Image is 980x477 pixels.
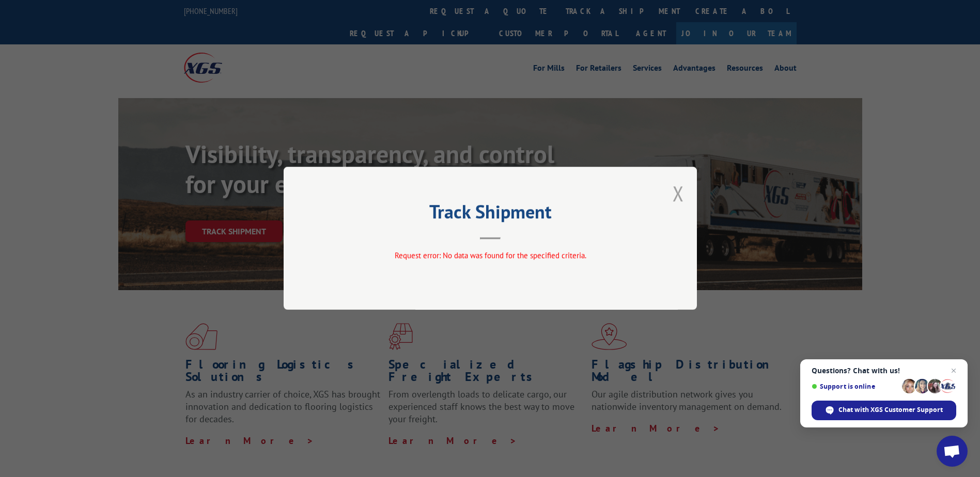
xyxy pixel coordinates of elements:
[335,204,645,224] h2: Track Shipment
[812,367,956,375] span: Questions? Chat with us!
[937,436,968,467] div: Open chat
[394,251,586,261] span: Request error: No data was found for the specified criteria.
[838,405,943,415] span: Chat with XGS Customer Support
[812,401,956,420] div: Chat with XGS Customer Support
[947,364,960,377] span: Close chat
[673,180,684,207] button: Close modal
[812,383,898,390] span: Support is online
